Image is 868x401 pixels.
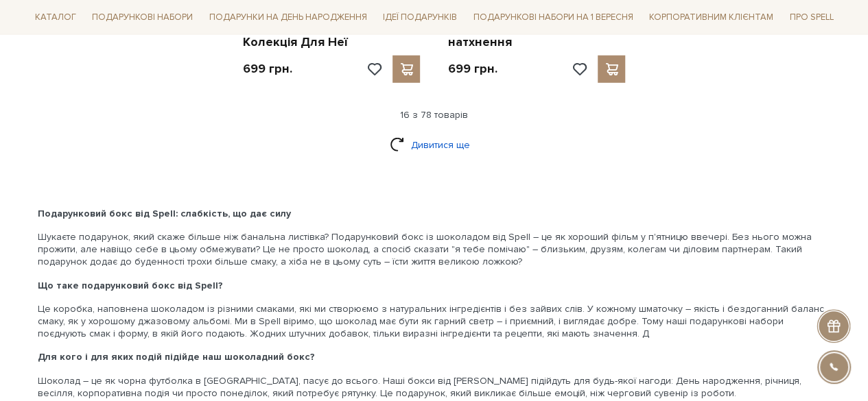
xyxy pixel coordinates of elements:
[38,280,223,291] b: Що таке подарунковий бокс від Spell?
[644,5,779,29] a: Корпоративним клієнтам
[38,303,831,341] p: Це коробка, наповнена шоколадом із різними смаками, які ми створюємо з натуральних інгредієнтів і...
[38,231,831,269] p: Шукаєте подарунок, який скаже більше ніж банальна листівка? Подарунковий бокс із шоколадом від Sp...
[243,61,292,77] p: 699 грн.
[38,375,831,400] p: Шоколад – це як чорна футболка в [GEOGRAPHIC_DATA], пасує до всього. Наші бокси від [PERSON_NAME]...
[468,5,639,29] a: Подарункові набори на 1 Вересня
[377,7,462,28] a: Ідеї подарунків
[204,7,373,28] a: Подарунки на День народження
[30,7,82,28] a: Каталог
[24,109,845,121] div: 16 з 78 товарів
[38,351,315,363] b: Для кого і для яких подій підійде наш шоколадний бокс?
[784,7,839,28] a: Про Spell
[390,133,479,157] a: Дивитися ще
[447,61,497,77] p: 699 грн.
[86,7,198,28] a: Подарункові набори
[38,208,291,219] b: Подарунковий бокс від Spell: слабкість, що дає силу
